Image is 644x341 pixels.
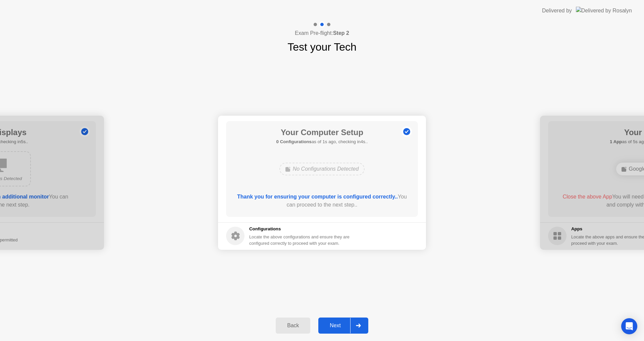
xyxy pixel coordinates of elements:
div: Next [320,323,350,329]
div: Back [278,323,308,329]
h5: Configurations [249,226,351,232]
b: Step 2 [333,30,349,36]
div: Locate the above configurations and ensure they are configured correctly to proceed with your exam. [249,234,351,246]
h1: Your Computer Setup [276,126,368,138]
div: Delivered by [542,7,572,15]
button: Next [318,318,368,334]
div: You can proceed to the next step.. [236,193,409,209]
img: Delivered by Rosalyn [576,7,632,14]
button: Back [276,318,310,334]
h4: Exam Pre-flight: [295,29,349,37]
b: Thank you for ensuring your computer is configured correctly.. [237,194,398,200]
div: Open Intercom Messenger [621,318,637,334]
b: 0 Configurations [276,139,312,144]
div: No Configurations Detected [279,163,365,175]
h1: Test your Tech [287,39,357,55]
h5: as of 1s ago, checking in4s.. [276,138,368,145]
